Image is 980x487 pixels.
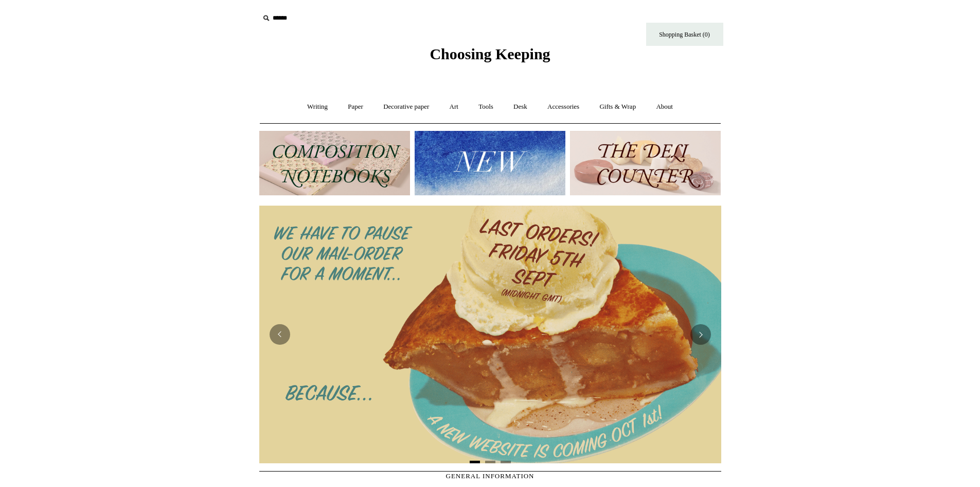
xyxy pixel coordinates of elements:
[469,93,503,121] a: Tools
[504,93,537,121] a: Desk
[501,461,511,463] button: Page 3
[374,93,438,121] a: Decorative paper
[270,324,290,345] button: Previous
[570,131,721,195] img: The Deli Counter
[646,23,723,46] a: Shopping Basket (0)
[338,93,372,121] a: Paper
[259,131,410,195] img: 202302 Composition ledgers.jpg__PID:69722ee6-fa44-49dd-a067-31375e5d54ec
[470,461,480,463] button: Page 1
[647,93,682,121] a: About
[590,93,645,121] a: Gifts & Wrap
[430,45,550,62] span: Choosing Keeping
[446,472,534,480] span: GENERAL INFORMATION
[485,461,495,463] button: Page 2
[440,93,468,121] a: Art
[298,93,337,121] a: Writing
[538,93,589,121] a: Accessories
[259,206,721,463] img: 2025 New Website coming soon.png__PID:95e867f5-3b87-426e-97a5-a534fe0a3431
[690,324,711,345] button: Next
[430,54,550,61] a: Choosing Keeping
[415,131,565,195] img: New.jpg__PID:f73bdf93-380a-4a35-bcfe-7823039498e1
